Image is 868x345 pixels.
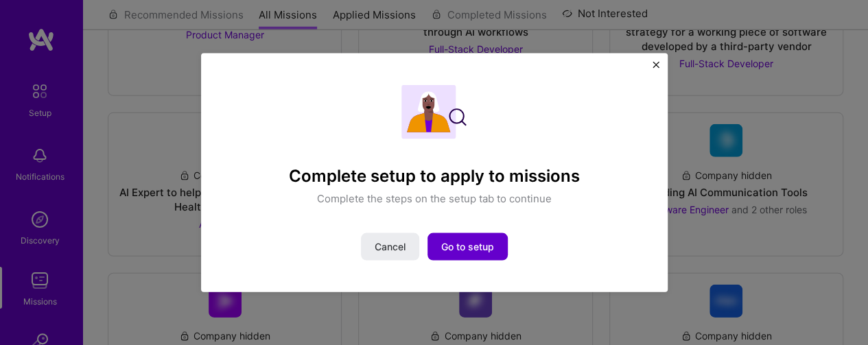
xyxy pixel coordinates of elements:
h4: Complete setup to apply to missions [289,166,580,186]
span: Cancel [375,240,406,254]
button: Cancel [361,233,419,261]
button: Close [653,61,659,75]
button: Go to setup [427,233,508,261]
p: Complete the steps on the setup tab to continue [317,191,552,206]
span: Go to setup [441,240,494,254]
img: Complete setup illustration [401,84,467,139]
